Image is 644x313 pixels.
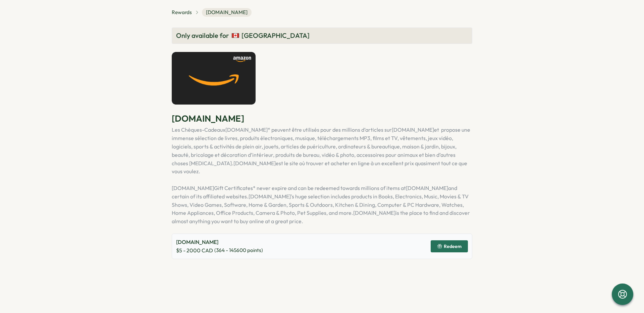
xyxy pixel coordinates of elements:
[214,247,263,254] span: ( 364 - 145600 points)
[172,185,214,191] a: [DOMAIN_NAME]
[176,246,213,255] span: $ 5 - 2000 CAD
[225,126,268,133] a: [DOMAIN_NAME]
[233,160,276,167] a: [DOMAIN_NAME]
[176,238,263,246] p: [DOMAIN_NAME]
[431,240,468,252] button: Redeem
[172,185,457,200] span: and certain of its affiliated websites.
[172,126,225,133] span: Les Chèques-Cadeaux
[392,126,434,133] a: [DOMAIN_NAME]
[444,244,462,249] span: Redeem
[172,160,467,175] span: est le site où trouver et acheter en ligne à un excellent prix quasiment tout ce que vous voulez.
[268,126,392,133] span: * peuvent être utilisés pour des millions d’articles sur
[172,52,256,105] img: Amazon.ca
[172,9,192,16] a: Rewards
[249,193,291,200] a: [DOMAIN_NAME]
[214,185,406,191] span: Gift Certificates* never expire and can be redeemed towards millions of items at
[172,193,469,216] span: 's huge selection includes products in Books, Electronics, Music, Movies & TV Shows, Video Games,...
[406,185,448,191] a: [DOMAIN_NAME]
[176,30,229,41] span: Only available for
[241,30,310,41] span: [GEOGRAPHIC_DATA]
[172,113,472,124] p: [DOMAIN_NAME]
[231,32,239,40] img: Canada
[172,126,470,166] span: et propose une immense sélection de livres, produits électroniques, musique, téléchargements MP3,...
[353,209,395,216] a: [DOMAIN_NAME]
[202,8,252,17] span: [DOMAIN_NAME]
